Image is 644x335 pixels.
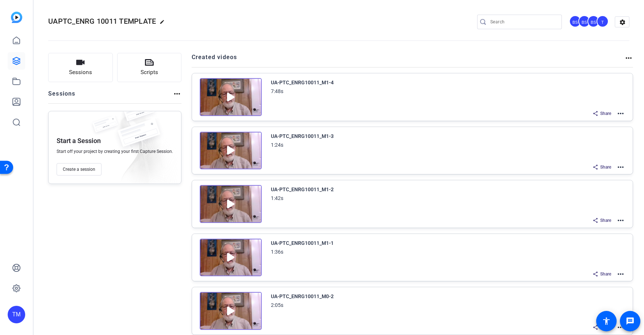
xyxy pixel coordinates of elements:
[107,109,177,187] img: embarkstudio-empty-session.png
[200,292,262,330] img: Creator Project Thumbnail
[200,132,262,170] img: Creator Project Thumbnail
[271,132,334,140] div: UA-PTC_ENRG10011_M1-3
[600,271,611,277] span: Share
[141,68,158,77] span: Scripts
[173,89,181,98] mat-icon: more_horiz
[271,78,334,87] div: UA-PTC_ENRG10011_M1-4
[490,18,556,26] input: Search
[578,15,590,27] div: BS
[200,185,262,223] img: Creator Project Thumbnail
[89,116,122,137] img: fake-session.png
[624,54,633,62] mat-icon: more_horiz
[57,136,101,145] p: Start a Session
[11,12,22,23] img: blue-gradient.svg
[626,317,635,326] mat-icon: message
[271,292,334,301] div: UA-PTC_ENRG10011_M0-2
[271,185,334,194] div: UA-PTC_ENRG10011_M1-2
[119,100,159,127] img: fake-session.png
[63,166,95,172] span: Create a session
[616,163,625,172] mat-icon: more_horiz
[600,217,611,223] span: Share
[48,89,76,103] h2: Sessions
[160,19,168,28] mat-icon: edit
[57,163,101,176] button: Create a session
[111,119,166,155] img: fake-session.png
[271,301,283,309] div: 2:05s
[57,149,173,154] span: Start off your project by creating your first Capture Session.
[615,17,630,28] mat-icon: settings
[587,15,600,28] ngx-avatar: Brandon Simmons
[616,109,625,118] mat-icon: more_horiz
[271,140,283,149] div: 1:24s
[117,53,182,82] button: Scripts
[271,239,334,247] div: UA-PTC_ENRG10011_M1-1
[69,68,92,77] span: Sessions
[200,78,262,116] img: Creator Project Thumbnail
[616,270,625,278] mat-icon: more_horiz
[271,247,283,256] div: 1:36s
[569,15,582,28] ngx-avatar: Bradley Spinsby
[602,317,611,326] mat-icon: accessibility
[587,15,599,27] div: BS
[616,216,625,225] mat-icon: more_horiz
[600,111,611,116] span: Share
[597,15,609,27] div: T
[569,15,581,27] div: BS
[48,53,113,82] button: Sessions
[600,164,611,170] span: Share
[8,306,25,323] div: TM
[200,239,262,277] img: Creator Project Thumbnail
[271,194,283,203] div: 1:42s
[48,17,156,26] span: UAPTC_ENRG 10011 TEMPLATE
[578,15,591,28] ngx-avatar: Brian Sly
[192,53,625,67] h2: Created videos
[271,87,283,96] div: 7:48s
[597,15,609,28] ngx-avatar: Tim Marietta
